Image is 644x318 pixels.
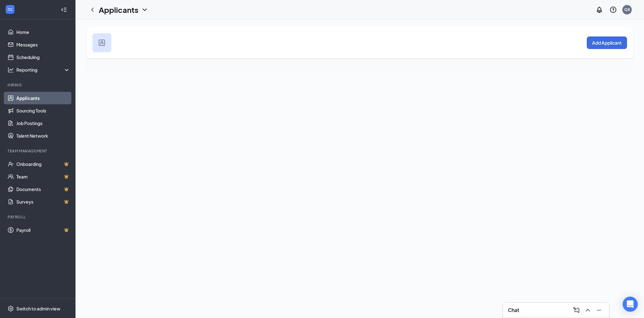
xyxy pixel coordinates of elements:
svg: ChevronUp [584,306,591,314]
svg: ChevronDown [141,6,148,14]
a: Talent Network [16,129,70,142]
svg: Minimize [595,306,603,314]
h1: Applicants [99,4,138,15]
button: ChevronUp [583,305,593,315]
svg: QuestionInfo [609,6,617,14]
div: Payroll [8,214,69,220]
a: SurveysCrown [16,195,70,208]
div: Open Intercom Messenger [623,297,638,312]
svg: Settings [8,305,14,312]
img: user icon [99,40,105,46]
svg: ComposeMessage [573,306,580,314]
a: Job Postings [16,117,70,129]
a: OnboardingCrown [16,158,70,170]
a: TeamCrown [16,170,70,183]
div: Reporting [16,67,70,73]
div: Switch to admin view [16,305,60,312]
svg: Notifications [596,6,603,14]
div: Team Management [8,148,69,154]
button: Add Applicant [587,36,627,49]
svg: WorkstreamLogo [7,6,13,13]
a: Scheduling [16,51,70,63]
a: Messages [16,38,70,51]
a: Sourcing Tools [16,104,70,117]
svg: Analysis [8,67,14,73]
svg: Collapse [61,7,67,13]
a: DocumentsCrown [16,183,70,195]
div: Hiring [8,82,69,88]
div: Q8 [624,7,630,12]
h3: Chat [508,307,519,314]
button: Minimize [594,305,604,315]
a: Home [16,26,70,38]
a: PayrollCrown [16,224,70,236]
svg: ChevronLeft [89,6,96,14]
button: ComposeMessage [571,305,581,315]
a: Applicants [16,92,70,104]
